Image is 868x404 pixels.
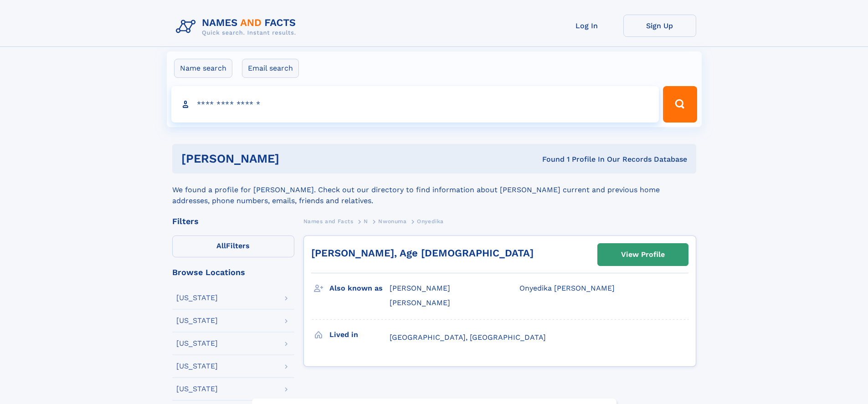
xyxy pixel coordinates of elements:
button: Search Button [663,86,697,123]
a: Log In [550,15,623,37]
a: View Profile [598,244,688,266]
div: Found 1 Profile In Our Records Database [411,154,687,164]
span: [PERSON_NAME] [390,284,450,292]
div: [US_STATE] [176,363,218,370]
span: Nwonuma [378,218,406,225]
span: Onyedika [PERSON_NAME] [519,284,615,292]
div: View Profile [621,244,665,265]
div: [US_STATE] [176,294,218,302]
span: All [216,241,226,250]
label: Email search [242,59,299,78]
div: [US_STATE] [176,317,218,324]
div: [US_STATE] [176,340,218,347]
input: search input [171,86,659,123]
span: [PERSON_NAME] [390,298,450,307]
a: [PERSON_NAME], Age [DEMOGRAPHIC_DATA] [311,247,534,259]
h3: Lived in [329,327,390,343]
div: Filters [172,217,294,225]
a: N [364,215,368,227]
a: Names and Facts [303,215,354,227]
div: We found a profile for [PERSON_NAME]. Check out our directory to find information about [PERSON_N... [172,174,696,206]
span: [GEOGRAPHIC_DATA], [GEOGRAPHIC_DATA] [390,333,546,342]
img: Logo Names and Facts [172,15,303,39]
label: Filters [172,235,294,257]
a: Sign Up [623,15,696,37]
h1: [PERSON_NAME] [181,153,411,164]
h3: Also known as [329,281,390,296]
div: Browse Locations [172,268,294,276]
label: Name search [174,59,232,78]
a: Nwonuma [378,215,406,227]
span: N [364,218,368,225]
span: Onyedika [417,218,444,225]
div: [US_STATE] [176,385,218,393]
